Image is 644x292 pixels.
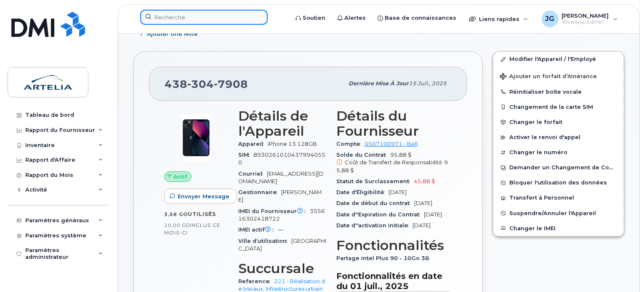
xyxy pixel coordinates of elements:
[562,12,609,19] span: [PERSON_NAME]
[562,19,609,26] span: Wireless Admin
[493,67,624,84] button: Ajouter un forfait d’itinérance
[188,211,216,217] span: utilisés
[500,73,597,81] span: Ajouter un forfait d’itinérance
[278,226,283,233] span: —
[389,189,407,195] span: [DATE]
[164,222,190,228] span: 10,00 Go
[174,173,188,181] span: Actif
[171,113,221,163] img: image20231002-3703462-1ig824h.jpeg
[336,238,452,253] h3: Fonctionnalités
[385,14,456,22] span: Base de connaissances
[133,26,205,41] button: Ajouter une Note
[238,171,324,184] span: [EMAIL_ADDRESS][DOMAIN_NAME]
[493,52,624,67] a: Modifier l'Appareil / l'Employé
[336,271,452,291] h3: Fonctionnalités en date du 01 juil., 2025
[493,84,624,100] button: Réinitialiser boîte vocale
[493,130,624,145] button: Activer le renvoi d'appel
[546,14,555,24] span: JG
[238,189,281,195] span: Gestionnaire
[238,238,291,244] span: Ville d’utilisation
[372,10,462,26] a: Base de connaissances
[509,210,596,216] span: Suspendre/Annuler l'Appareil
[331,10,372,26] a: Alertes
[268,141,317,147] span: iPhone 13 128GB
[493,221,624,236] button: Changer le IMEI
[493,145,624,160] button: Changer le numéro
[463,11,534,27] div: Liens rapides
[344,14,366,22] span: Alertes
[349,80,409,87] span: Dernière mise à jour
[336,222,412,229] span: Date d''activation initiale
[187,78,214,90] span: 304
[424,211,442,218] span: [DATE]
[493,115,624,130] button: Changer le forfait
[365,141,418,147] a: 0507100971 - Bell
[479,16,519,22] span: Liens rapides
[345,159,442,166] span: Coût de Transfert de Responsabilité
[409,80,447,87] span: 15 juil., 2025
[336,189,389,195] span: Date d'Éligibilité
[412,222,431,229] span: [DATE]
[336,178,414,184] span: Statut de Surclassement
[493,190,624,205] button: Transfert à Personnel
[336,152,452,174] span: 95,88 $
[164,189,237,204] button: Envoyer Message
[336,211,424,218] span: Date d''Expiration du Contrat
[290,10,331,26] a: Soutien
[493,100,624,115] button: Changement de la carte SIM
[164,211,188,217] span: 3,58 Go
[336,200,414,206] span: Date de début du contrat
[336,255,434,261] span: Partage intel Plus 90 - 10Go 36
[238,152,325,166] span: 89302610104379940550
[493,160,624,175] button: Demander un Changement de Compte
[238,278,274,284] span: Reference
[164,222,221,236] span: inclus ce mois-ci
[336,159,448,173] span: 95,88 $
[336,141,365,147] span: Compte
[238,141,268,147] span: Appareil
[238,238,326,252] span: [GEOGRAPHIC_DATA]
[140,10,268,25] input: Recherche
[238,261,326,276] h3: Succursale
[509,119,562,125] span: Changer le forfait
[165,78,248,90] span: 438
[238,152,253,158] span: SIM
[147,30,198,38] span: Ajouter une Note
[414,178,435,184] span: 45,88 $
[214,78,248,90] span: 7908
[509,134,580,141] span: Activer le renvoi d'appel
[536,11,624,27] div: Justin Gauthier
[238,226,278,233] span: IMEI actif
[178,192,229,200] span: Envoyer Message
[414,200,432,206] span: [DATE]
[336,108,452,139] h3: Détails du Fournisseur
[303,14,325,22] span: Soutien
[493,175,624,190] button: Bloquer l'utilisation des données
[238,108,326,139] h3: Détails de l'Appareil
[336,152,390,158] span: Solde du Contrat
[238,171,267,177] span: Courriel
[238,208,310,214] span: IMEI du Fournisseur
[493,206,624,221] button: Suspendre/Annuler l'Appareil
